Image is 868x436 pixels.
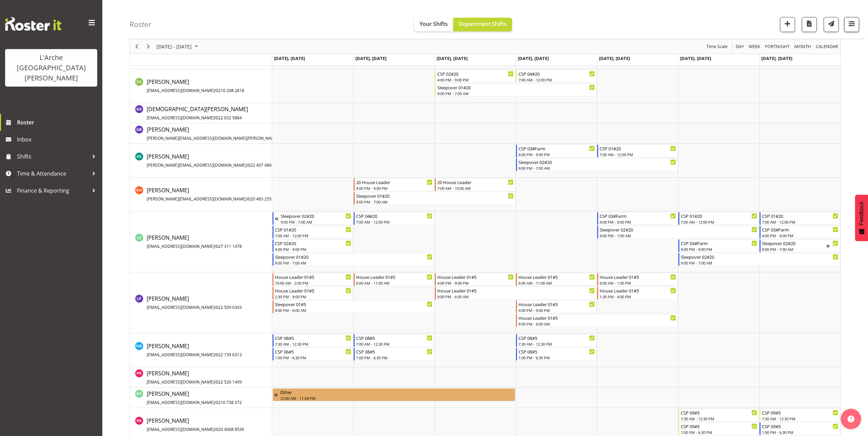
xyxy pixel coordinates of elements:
span: 020 483 2559 [248,196,274,202]
div: Leanne Smith"s event - Sleepover 01#20 Begin From Monday, September 1, 2025 at 9:00:00 PM GMT+12:... [273,253,434,266]
div: Faustina Gaensicke"s event - Sleepover 01#20 Begin From Wednesday, September 3, 2025 at 9:00:00 P... [435,84,597,96]
div: CSP 02#20 [437,70,514,77]
span: [PERSON_NAME] [147,370,242,385]
div: 7:00 AM - 12:00 PM [681,219,757,225]
div: Pranisha Adhikari"s event - CSP 09#5 Begin From Sunday, September 7, 2025 at 1:00:00 PM GMT+12:00... [760,422,840,435]
div: 7:00 AM - 10:00 AM [437,185,514,191]
a: [DEMOGRAPHIC_DATA][PERSON_NAME][EMAIL_ADDRESS][DOMAIN_NAME]/022 032 5884 [147,105,248,121]
span: Time & Attendance [17,168,89,179]
div: 1:00 PM - 6:30 PM [681,430,757,435]
div: 1:00 PM - 6:30 PM [356,355,432,360]
div: CSP 08#5 [518,334,595,341]
button: Send a list of all shifts for the selected filtered period to all rostered employees. [824,17,839,32]
span: / [215,304,216,310]
div: House Leader 01#5 [275,273,351,280]
div: Leanne Smith"s event - CSP 01#20 Begin From Monday, September 1, 2025 at 7:00:00 AM GMT+12:00 End... [273,226,353,239]
span: [PERSON_NAME] [147,342,242,358]
div: CSP 09#5 [762,409,838,416]
span: / [215,88,216,93]
td: Faustina Gaensicke resource [130,69,272,103]
span: / [215,243,216,249]
a: [PERSON_NAME][EMAIL_ADDRESS][DOMAIN_NAME]/0210 298 2818 [147,78,244,94]
div: 7:00 AM - 12:00 PM [600,152,676,157]
span: [DATE], [DATE] [761,55,792,61]
span: Shifts [17,151,89,162]
div: Kathryn Hunt"s event - 20 House Leader Begin From Wednesday, September 3, 2025 at 7:00:00 AM GMT+... [435,178,515,191]
a: [PERSON_NAME][EMAIL_ADDRESS][DOMAIN_NAME]/022 526 1409 [147,369,242,386]
div: House Leader 01#5 [518,273,595,280]
div: Nena Barwell"s event - CSP 08#5 Begin From Thursday, September 4, 2025 at 1:00:00 PM GMT+12:00 En... [516,348,597,361]
div: Lydia Peters"s event - House Leader 01#5 Begin From Wednesday, September 3, 2025 at 4:00:00 PM GM... [435,273,515,286]
button: Fortnight [764,42,791,51]
div: 7:00 AM - 12:00 PM [275,233,351,238]
div: 6:00 AM - 11:00 AM [518,280,595,286]
div: 6:00 AM - 1:00 PM [600,280,676,286]
div: 4:00 PM - 9:00 PM [437,77,514,82]
div: House Leader 01#5 [437,287,595,294]
div: Next [143,39,154,54]
div: Lydia Peters"s event - House Leader 01#5 Begin From Wednesday, September 3, 2025 at 9:00:00 PM GM... [435,287,597,300]
div: 9:00 PM - 7:00 AM [281,219,351,225]
div: 20 House Leader [437,179,514,185]
span: [EMAIL_ADDRESS][DOMAIN_NAME] [147,426,215,432]
h4: Roster [130,20,151,28]
div: Other [280,389,514,395]
div: Leanne Smith"s event - CSP 01#20 Begin From Saturday, September 6, 2025 at 7:00:00 AM GMT+12:00 E... [678,212,759,225]
div: 7:30 AM - 12:30 PM [681,416,757,421]
div: House Leader 01#5 [600,273,676,280]
div: Sleepover 02#20 [281,212,351,219]
div: Sleepover 01#20 [356,192,514,199]
span: Department Shifts [459,20,506,28]
div: Katherine Shaw"s event - CSP 03#Farm Begin From Thursday, September 4, 2025 at 4:00:00 PM GMT+12:... [516,145,597,157]
a: [PERSON_NAME][EMAIL_ADDRESS][DOMAIN_NAME]/022 159 6313 [147,342,242,358]
span: [EMAIL_ADDRESS][DOMAIN_NAME] [147,400,215,405]
div: 4:00 PM - 9:00 PM [518,152,595,157]
div: CSP 08#5 [356,348,432,355]
div: Faustina Gaensicke"s event - CSP 04#20 Begin From Thursday, September 4, 2025 at 7:00:00 AM GMT+1... [516,70,597,83]
div: 9:00 PM - 7:00 AM [437,91,595,96]
div: 12:00 AM - 11:59 PM [280,395,514,401]
div: 7:30 AM - 12:30 PM [762,416,838,421]
div: Katherine Shaw"s event - CSP 01#20 Begin From Friday, September 5, 2025 at 7:00:00 AM GMT+12:00 E... [597,145,678,157]
span: / [215,426,216,432]
td: Paige Reynolds resource [130,367,272,388]
td: Nena Barwell resource [130,333,272,367]
div: CSP 01#20 [600,145,676,152]
a: [PERSON_NAME][EMAIL_ADDRESS][DOMAIN_NAME]/022 509 0343 [147,295,242,311]
button: Month [815,42,839,51]
span: [DATE], [DATE] [680,55,711,61]
div: Sleepover 01#5 [275,301,432,307]
span: 022 032 5884 [216,115,242,121]
div: 4:00 PM - 9:00 PM [518,307,595,313]
div: CSP 09#5 [681,409,757,416]
button: Timeline Day [735,42,745,51]
div: Leanne Smith"s event - Sleepover 02#20 Begin From Sunday, August 31, 2025 at 9:00:00 PM GMT+12:00... [273,212,353,225]
div: House Leader 01#5 [437,273,514,280]
div: Nena Barwell"s event - CSP 08#5 Begin From Thursday, September 4, 2025 at 7:30:00 AM GMT+12:00 En... [516,334,597,347]
div: 7:00 AM - 12:00 PM [762,219,838,225]
div: Lydia Peters"s event - Sleepover 01#5 Begin From Monday, September 1, 2025 at 9:00:00 PM GMT+12:0... [273,300,434,313]
span: [PERSON_NAME] [147,78,244,94]
div: Sleepover 02#20 [762,240,826,246]
div: 9:00 PM - 6:00 AM [518,321,676,327]
div: House Leader 01#5 [518,314,676,321]
div: Lydia Peters"s event - House Leader 01#5 Begin From Thursday, September 4, 2025 at 4:00:00 PM GMT... [516,300,597,313]
div: CSP 04#20 [518,70,595,77]
div: Lydia Peters"s event - House Leader 01#5 Begin From Monday, September 1, 2025 at 10:00:00 AM GMT+... [273,273,353,286]
div: House Leader 01#5 [518,301,595,307]
div: Pranisha Adhikari"s event - CSP 09#5 Begin From Saturday, September 6, 2025 at 7:30:00 AM GMT+12:... [678,409,759,422]
div: 4:00 PM - 9:00 PM [762,233,838,238]
button: Previous [132,42,142,51]
div: CSP 08#5 [356,334,432,341]
span: [EMAIL_ADDRESS][DOMAIN_NAME] [147,352,215,358]
div: 7:30 AM - 12:30 PM [518,341,595,347]
span: Time Scale [706,42,728,51]
div: CSP 06#5 [275,348,351,355]
div: CSP 02#20 [275,240,351,246]
span: [PERSON_NAME] [147,295,242,311]
span: Feedback [858,201,865,225]
div: Leanne Smith"s event - CSP 03#Farm Begin From Friday, September 5, 2025 at 4:00:00 PM GMT+12:00 E... [597,212,678,225]
div: Nena Barwell"s event - CSP 08#5 Begin From Tuesday, September 2, 2025 at 7:00:00 AM GMT+12:00 End... [354,334,434,347]
div: 9:00 PM - 6:00 AM [437,294,595,299]
button: Timeline Week [748,42,762,51]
